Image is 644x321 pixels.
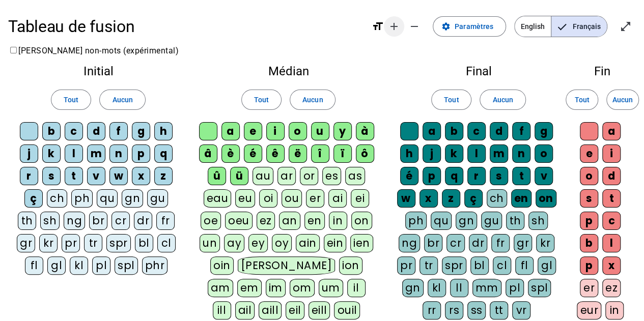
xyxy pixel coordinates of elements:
[431,90,471,110] button: Tout
[535,122,553,140] div: g
[309,301,330,319] div: eill
[455,20,493,33] span: Paramètres
[351,212,372,230] div: on
[566,90,598,110] button: Tout
[400,167,418,185] div: é
[574,94,589,106] span: Tout
[65,144,83,163] div: l
[8,10,363,43] h1: Tableau de fusion
[142,256,168,275] div: phr
[210,256,234,275] div: oin
[290,90,335,110] button: Aucun
[329,212,347,230] div: in
[62,234,80,252] div: pr
[515,16,551,37] span: English
[602,279,621,297] div: ez
[580,256,598,275] div: p
[237,279,262,297] div: em
[20,144,38,163] div: j
[40,212,60,230] div: sh
[423,122,441,140] div: a
[492,94,513,106] span: Aucun
[238,256,335,275] div: [PERSON_NAME]
[445,122,463,140] div: b
[24,189,43,208] div: ç
[109,167,128,185] div: w
[290,279,315,297] div: om
[311,122,329,140] div: u
[64,212,85,230] div: ng
[277,167,296,185] div: ar
[154,167,173,185] div: z
[324,234,347,252] div: ein
[253,167,273,185] div: au
[266,144,285,163] div: ê
[47,189,67,208] div: ch
[286,301,304,319] div: eil
[201,212,221,230] div: oe
[512,167,530,185] div: t
[272,234,292,252] div: oy
[490,301,508,319] div: tt
[311,144,329,163] div: î
[84,234,102,252] div: tr
[225,212,253,230] div: oeu
[199,144,217,163] div: â
[132,122,150,140] div: g
[221,122,240,140] div: a
[480,90,525,110] button: Aucun
[580,234,598,252] div: b
[221,144,240,163] div: è
[122,189,143,208] div: gn
[235,189,255,208] div: eu
[456,212,477,230] div: gn
[424,234,442,252] div: br
[490,122,508,140] div: d
[111,212,130,230] div: cr
[445,301,463,319] div: rs
[405,212,427,230] div: ph
[577,65,628,77] h2: Fin
[605,301,624,319] div: in
[490,167,508,185] div: s
[512,301,530,319] div: vr
[470,256,489,275] div: bl
[87,122,105,140] div: d
[602,189,621,208] div: t
[464,189,483,208] div: ç
[612,94,633,106] span: Aucun
[423,167,441,185] div: p
[17,234,35,252] div: gr
[92,256,110,275] div: pl
[109,144,128,163] div: n
[42,122,61,140] div: b
[204,189,232,208] div: eau
[580,279,598,297] div: er
[602,256,621,275] div: x
[402,279,424,297] div: gn
[577,301,601,319] div: eur
[10,47,17,53] input: [PERSON_NAME] non-mots (expérimental)
[259,189,277,208] div: oi
[319,279,343,297] div: um
[64,94,78,106] span: Tout
[339,256,362,275] div: ion
[132,144,150,163] div: p
[384,16,404,37] button: Augmenter la taille de la police
[397,256,415,275] div: pr
[257,212,275,230] div: ez
[97,189,118,208] div: qu
[399,234,420,252] div: ng
[282,189,302,208] div: ou
[304,212,325,230] div: en
[328,189,347,208] div: ai
[442,189,460,208] div: z
[535,144,553,163] div: o
[602,122,621,140] div: a
[47,256,66,275] div: gl
[428,279,446,297] div: kl
[266,279,286,297] div: im
[224,234,244,252] div: ay
[528,212,548,230] div: sh
[16,65,180,77] h2: Initial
